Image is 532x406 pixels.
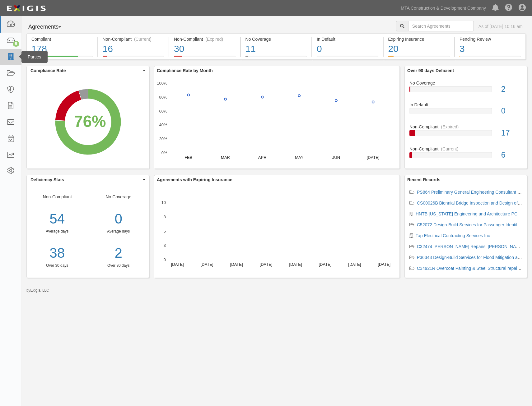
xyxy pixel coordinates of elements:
[21,51,48,63] div: Parties
[5,3,48,14] img: Logo
[27,263,88,268] div: Over 30 days
[159,95,167,99] text: 80%
[27,243,88,263] a: 38
[27,175,149,184] button: Deficiency Stats
[93,209,145,229] div: 0
[157,177,232,182] b: Agreements with Expiring Insurance
[26,288,49,293] small: by
[497,127,527,139] div: 17
[27,75,149,168] svg: A chart.
[388,42,450,56] div: 20
[27,194,88,268] div: Non-Compliant
[441,146,458,152] div: (Current)
[161,150,167,155] text: 0%
[258,155,267,160] text: APR
[74,110,106,133] div: 76%
[103,36,164,42] div: Non-Compliant (Current)
[169,56,240,61] a: Non-Compliant(Expired)30
[27,229,88,234] div: Average days
[30,67,141,74] span: Compliance Rate
[164,257,166,262] text: 0
[319,262,331,267] text: [DATE]
[159,122,167,127] text: 40%
[409,102,522,124] a: In Default0
[416,233,490,238] a: Tap Electrical Contracting Services Inc
[27,209,88,229] div: 54
[407,68,454,73] b: Over 90 days Deficient
[398,2,489,14] a: MTA Construction & Development Company
[384,56,455,61] a: Expiring Insurance20
[455,56,526,61] a: Pending Review3
[31,42,93,56] div: 178
[184,155,192,160] text: FEB
[497,105,527,117] div: 0
[408,21,474,31] input: Search Agreements
[201,262,213,267] text: [DATE]
[405,146,527,152] div: Non-Compliant
[27,66,149,75] button: Compliance Rate
[157,81,167,85] text: 100%
[367,155,380,160] text: [DATE]
[174,36,236,42] div: Non-Compliant (Expired)
[164,229,166,233] text: 5
[409,124,522,146] a: Non-Compliant(Expired)17
[332,155,340,160] text: JUN
[26,56,97,61] a: Compliant178
[157,68,213,73] b: Compliance Rate by Month
[88,194,149,268] div: No Coverage
[98,56,169,61] a: Non-Compliant(Current)16
[154,75,399,168] svg: A chart.
[405,80,527,86] div: No Coverage
[407,177,441,182] b: Recent Records
[317,36,378,42] div: In Default
[405,102,527,108] div: In Default
[289,262,302,267] text: [DATE]
[245,42,307,56] div: 11
[154,184,399,278] svg: A chart.
[164,243,166,248] text: 3
[260,262,273,267] text: [DATE]
[460,36,521,42] div: Pending Review
[26,21,73,33] button: Agreements
[31,36,93,42] div: Compliant
[241,56,312,61] a: No Coverage11
[93,229,145,234] div: Average days
[221,155,230,160] text: MAR
[317,42,378,56] div: 0
[230,262,243,267] text: [DATE]
[205,36,223,42] div: (Expired)
[174,42,236,56] div: 30
[312,56,383,61] a: In Default0
[409,146,522,163] a: Non-Compliant(Current)6
[441,124,459,130] div: (Expired)
[505,4,512,12] i: Help Center - Complianz
[348,262,361,267] text: [DATE]
[159,136,167,141] text: 20%
[30,177,141,183] span: Deficiency Stats
[93,243,145,263] a: 2
[409,80,522,102] a: No Coverage2
[295,155,304,160] text: MAY
[171,262,184,267] text: [DATE]
[245,36,307,42] div: No Coverage
[161,200,166,205] text: 10
[388,36,450,42] div: Expiring Insurance
[416,211,517,216] a: HNTB [US_STATE] Engineering and Architecture PC
[134,36,152,42] div: (Current)
[30,288,49,293] a: Exigis, LLC
[378,262,390,267] text: [DATE]
[460,42,521,56] div: 3
[478,23,523,30] div: As of [DATE] 10:16 am
[159,108,167,113] text: 60%
[103,42,164,56] div: 16
[405,124,527,130] div: Non-Compliant
[93,263,145,268] div: Over 30 days
[497,150,527,161] div: 6
[497,84,527,95] div: 2
[164,215,166,219] text: 8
